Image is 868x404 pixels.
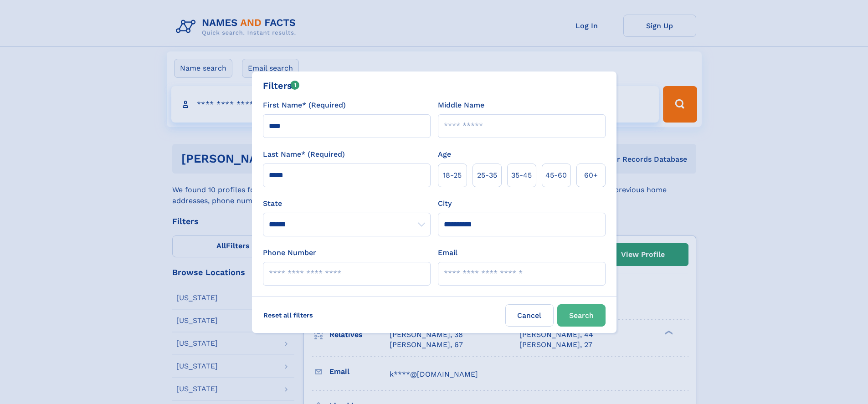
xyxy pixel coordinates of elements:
label: Reset all filters [257,304,319,326]
label: Email [438,247,457,258]
div: Filters [263,79,300,92]
label: Middle Name [438,100,484,111]
label: City [438,198,452,209]
span: 45‑60 [545,170,567,181]
label: State [263,198,431,209]
span: 35‑45 [511,170,532,181]
span: 60+ [584,170,598,181]
label: Age [438,149,451,160]
button: Search [557,304,606,327]
label: Cancel [505,304,554,327]
span: 18‑25 [443,170,462,181]
label: Phone Number [263,247,316,258]
span: 25‑35 [477,170,497,181]
label: First Name* (Required) [263,100,346,111]
label: Last Name* (Required) [263,149,345,160]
